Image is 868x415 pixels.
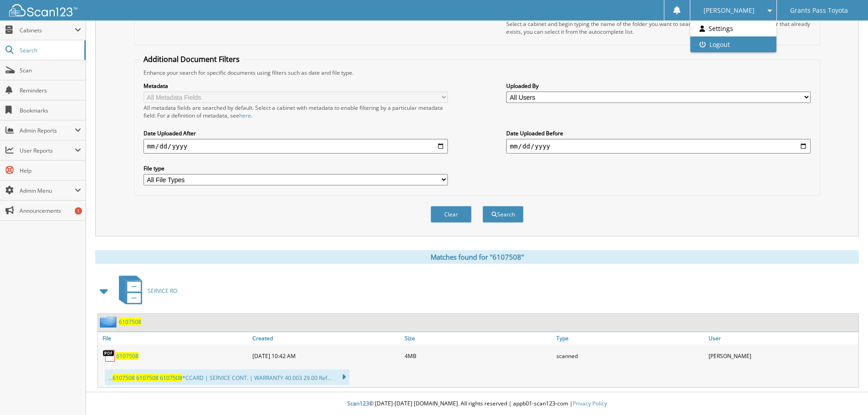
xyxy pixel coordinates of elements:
span: [PERSON_NAME] [704,8,755,13]
span: 6107508 [160,374,182,382]
a: 6107508 [119,318,141,326]
img: scan123-logo-white.svg [9,4,77,16]
div: ... *CCARD | SERVICE CONT. | WARRANTY 40.003 29.00 Ref... [105,369,349,385]
span: Reminders [20,87,81,94]
span: Admin Menu [20,187,75,195]
span: Search [20,46,80,54]
div: [DATE] 10:42 AM [250,347,402,365]
div: All metadata fields are searched by default. Select a cabinet with metadata to enable filtering b... [144,104,448,119]
label: Metadata [144,82,448,90]
label: File type [144,164,448,172]
button: Search [483,206,524,223]
a: Settings [690,20,776,36]
span: Scan123 [347,400,369,407]
div: [PERSON_NAME] [706,347,858,365]
label: Date Uploaded After [144,129,448,137]
div: scanned [554,347,706,365]
a: here [239,112,251,119]
div: 4MB [402,347,555,365]
a: SERVICE RO [113,273,177,309]
a: 6107508 [116,352,139,360]
legend: Additional Document Filters [139,54,244,64]
span: Admin Reports [20,127,75,134]
span: Announcements [20,207,81,215]
span: Cabinets [20,26,75,34]
img: PDF.png [103,349,116,363]
span: 6107508 [136,374,159,382]
button: Clear [431,206,472,223]
span: User Reports [20,147,75,154]
span: SERVICE RO [148,287,177,295]
a: File [98,332,250,344]
label: Date Uploaded Before [506,129,811,137]
input: start [144,139,448,154]
span: Help [20,167,81,174]
a: Privacy Policy [573,400,607,407]
a: User [706,332,858,344]
div: Enhance your search for specific documents using filters such as date and file type. [139,69,815,77]
div: © [DATE]-[DATE] [DOMAIN_NAME]. All rights reserved | appb01-scan123-com | [86,393,868,415]
span: Scan [20,67,81,74]
img: folder2.png [100,316,119,328]
div: 1 [75,207,82,215]
a: Size [402,332,555,344]
div: Select a cabinet and begin typing the name of the folder you want to search in. If the name match... [506,20,811,36]
a: Logout [690,36,776,52]
span: Bookmarks [20,107,81,114]
input: end [506,139,811,154]
a: Created [250,332,402,344]
div: Matches found for "6107508" [95,250,859,264]
label: Uploaded By [506,82,811,90]
span: 6107508 [113,374,135,382]
span: Grants Pass Toyota [790,8,848,13]
a: Type [554,332,706,344]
